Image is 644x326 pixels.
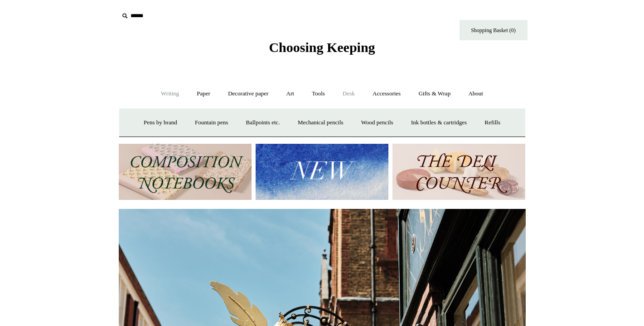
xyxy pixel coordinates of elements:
[238,111,288,135] a: Ballpoints etc.
[290,111,352,135] a: Mechanical pencils
[392,144,525,200] img: The Deli Counter
[278,82,302,106] a: Art
[269,40,375,55] span: Choosing Keeping
[334,82,363,106] a: Desk
[460,82,491,106] a: About
[460,20,528,40] a: Shopping Basket (0)
[269,47,375,53] a: Choosing Keeping
[187,111,236,135] a: Fountain pens
[136,111,185,135] a: Pens by brand
[476,111,508,135] a: Refills
[410,82,459,106] a: Gifts & Wrap
[256,144,388,200] img: New.jpg__PID:f73bdf93-380a-4a35-bcfe-7823039498e1
[153,82,187,106] a: Writing
[364,82,409,106] a: Accessories
[403,111,475,135] a: Ink bottles & cartridges
[189,82,218,106] a: Paper
[304,82,333,106] a: Tools
[220,82,276,106] a: Decorative paper
[119,144,252,200] img: 202302 Composition ledgers.jpg__PID:69722ee6-fa44-49dd-a067-31375e5d54ec
[353,111,402,135] a: Wood pencils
